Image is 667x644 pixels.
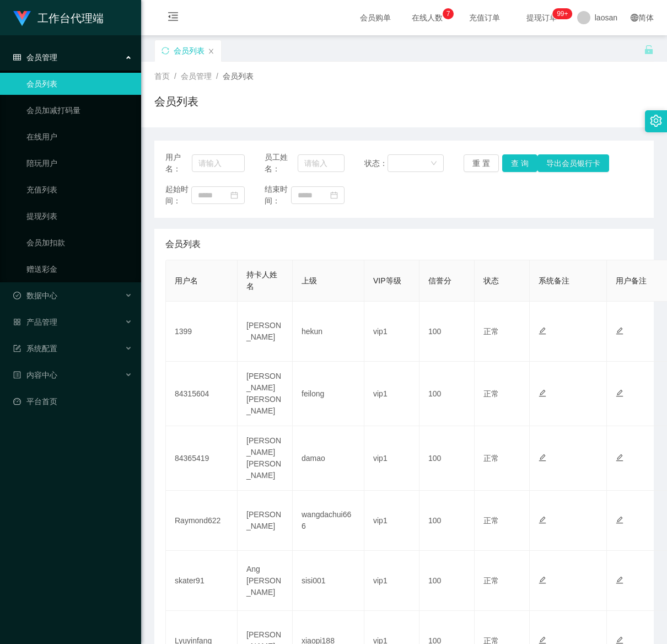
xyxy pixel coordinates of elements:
i: 图标: check-circle-o [13,292,21,299]
td: sisi001 [293,551,364,611]
i: 图标: appstore-o [13,318,21,326]
td: Ang [PERSON_NAME] [238,551,293,611]
h1: 会员列表 [154,93,198,110]
td: 84365419 [166,426,238,491]
a: 在线用户 [26,126,132,148]
span: 状态 [483,276,499,285]
td: feilong [293,362,364,426]
i: 图标: form [13,345,21,352]
i: 图标: global [631,14,638,22]
h1: 工作台代理端 [37,1,104,36]
img: logo.9652507e.png [13,11,31,26]
i: 图标: menu-fold [154,1,192,36]
i: 图标: table [13,53,21,61]
span: 提现订单 [521,14,563,22]
i: 图标: calendar [330,191,338,199]
span: 内容中心 [13,371,57,379]
a: 陪玩用户 [26,152,132,174]
td: Raymond622 [166,491,238,551]
span: 充值订单 [464,14,505,22]
td: vip1 [364,491,419,551]
td: [PERSON_NAME] [238,491,293,551]
td: 1399 [166,302,238,362]
span: / [174,72,176,80]
td: vip1 [364,362,419,426]
p: 7 [446,8,450,19]
td: 100 [419,491,475,551]
span: 状态： [364,158,388,169]
input: 请输入 [298,154,344,172]
span: 结束时间： [265,184,291,207]
sup: 7 [443,8,454,19]
i: 图标: edit [539,454,546,461]
button: 查 询 [502,154,537,172]
span: 首页 [154,72,170,80]
i: 图标: edit [539,636,546,644]
i: 图标: calendar [230,191,238,199]
span: 会员列表 [223,72,254,80]
span: 正常 [483,516,499,525]
td: wangdachui666 [293,491,364,551]
span: 数据中心 [13,291,57,300]
div: 会员列表 [174,40,205,61]
td: skater91 [166,551,238,611]
span: 正常 [483,454,499,463]
i: 图标: edit [539,516,546,524]
span: VIP等级 [373,276,401,285]
a: 会员加扣款 [26,232,132,254]
td: 100 [419,302,475,362]
button: 重 置 [464,154,499,172]
a: 赠送彩金 [26,258,132,280]
td: [PERSON_NAME] [PERSON_NAME] [238,362,293,426]
span: 用户名 [175,276,198,285]
i: 图标: edit [539,327,546,335]
span: 系统备注 [539,276,569,285]
span: 正常 [483,327,499,336]
span: 产品管理 [13,318,57,326]
span: 系统配置 [13,344,57,353]
span: 在线人数 [406,14,448,22]
i: 图标: edit [616,389,623,397]
span: 正常 [483,576,499,585]
span: 上级 [302,276,317,285]
span: 信誉分 [428,276,451,285]
i: 图标: sync [162,47,169,55]
i: 图标: edit [616,576,623,584]
i: 图标: edit [616,454,623,461]
i: 图标: edit [616,327,623,335]
i: 图标: edit [539,576,546,584]
td: vip1 [364,551,419,611]
i: 图标: edit [616,516,623,524]
td: 100 [419,362,475,426]
button: 导出会员银行卡 [537,154,609,172]
a: 提现列表 [26,205,132,227]
i: 图标: edit [539,389,546,397]
span: 用户名： [165,152,192,175]
i: 图标: close [208,48,214,55]
td: hekun [293,302,364,362]
span: 会员列表 [165,238,201,251]
td: 100 [419,426,475,491]
span: 会员管理 [13,53,57,62]
span: / [216,72,218,80]
span: 会员管理 [181,72,212,80]
i: 图标: down [431,160,437,168]
sup: 1016 [553,8,573,19]
td: 84315604 [166,362,238,426]
a: 会员加减打码量 [26,99,132,121]
td: vip1 [364,302,419,362]
span: 正常 [483,389,499,398]
span: 用户备注 [616,276,647,285]
td: vip1 [364,426,419,491]
i: 图标: unlock [644,45,654,55]
td: [PERSON_NAME] [238,302,293,362]
a: 工作台代理端 [13,13,104,22]
i: 图标: profile [13,371,21,379]
span: 持卡人姓名 [246,270,277,291]
a: 图标: dashboard平台首页 [13,390,132,412]
i: 图标: edit [616,636,623,644]
i: 图标: setting [650,115,662,127]
td: 100 [419,551,475,611]
td: [PERSON_NAME] [PERSON_NAME] [238,426,293,491]
td: damao [293,426,364,491]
